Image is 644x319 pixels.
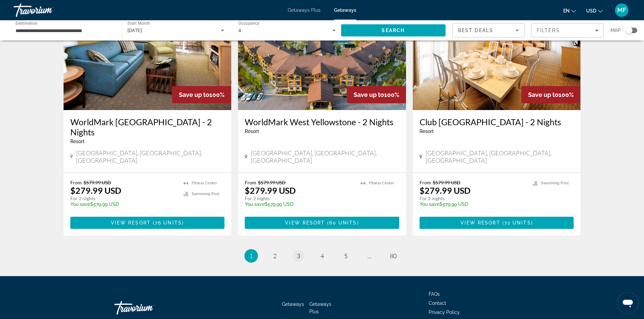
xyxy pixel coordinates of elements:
[309,301,331,314] a: Getaways Plus
[541,181,569,185] span: Swimming Pool
[238,21,260,26] span: Occupancy
[64,249,581,263] nav: Pagination
[325,220,359,225] span: ( )
[460,220,500,225] span: View Resort
[151,220,184,225] span: ( )
[245,202,354,207] p: $579.99 USD
[70,117,225,137] a: WorldMark [GEOGRAPHIC_DATA] - 2 Nights
[563,6,576,16] button: Change language
[285,220,325,225] span: View Resort
[613,3,630,17] button: User Menu
[528,91,558,98] span: Save up to
[111,220,151,225] span: View Resort
[390,252,397,260] span: 80
[420,185,471,195] p: $279.99 USD
[429,300,446,306] a: Contact
[426,149,574,164] span: [GEOGRAPHIC_DATA], [GEOGRAPHIC_DATA], [GEOGRAPHIC_DATA]
[320,252,324,260] span: 4
[354,91,384,98] span: Save up to
[563,8,570,14] span: en
[537,28,560,33] span: Filters
[70,180,82,185] span: From
[382,28,405,33] span: Search
[64,2,232,110] img: WorldMark San Diego Mission Valley - 2 Nights
[245,180,256,185] span: From
[282,301,304,307] a: Getaways
[420,117,574,127] a: Club [GEOGRAPHIC_DATA] - 2 Nights
[14,1,81,19] a: Travorium
[500,220,533,225] span: ( )
[420,180,431,185] span: From
[245,195,354,202] p: For 2 nights
[192,181,217,185] span: Fitness Center
[70,139,85,144] span: Resort
[458,26,519,34] mat-select: Sort by
[70,217,225,229] button: View Resort(76 units)
[617,292,639,314] iframe: Bouton de lancement de la fenêtre de messagerie
[344,252,348,260] span: 5
[258,180,286,185] span: $579.99 USD
[238,2,406,110] img: WorldMark West Yellowstone - 2 Nights
[16,27,113,35] input: Select destination
[251,149,399,164] span: [GEOGRAPHIC_DATA], [GEOGRAPHIC_DATA], [GEOGRAPHIC_DATA]
[586,6,603,16] button: Change currency
[245,217,399,229] button: View Resort(60 units)
[76,149,224,164] span: [GEOGRAPHIC_DATA], [GEOGRAPHIC_DATA], [GEOGRAPHIC_DATA]
[521,86,580,103] div: 100%
[611,26,621,35] span: Map
[429,310,460,315] a: Privacy Policy
[369,181,394,185] span: Fitness Center
[334,7,356,13] a: Getaways
[413,2,581,110] img: Club Wyndham Ocean Boulevard - 2 Nights
[420,217,574,229] button: View Resort(72 units)
[70,202,90,207] span: You save
[249,252,253,260] span: 1
[273,252,277,260] span: 2
[114,298,182,318] a: Go Home
[458,28,493,33] span: Best Deals
[70,195,177,202] p: For 2 nights
[127,28,142,33] span: [DATE]
[586,8,596,14] span: USD
[179,91,209,98] span: Save up to
[245,129,259,134] span: Resort
[127,21,150,26] span: Start Month
[433,180,460,185] span: $579.99 USD
[245,185,296,195] p: $279.99 USD
[155,220,182,225] span: 76 units
[245,117,399,127] a: WorldMark West Yellowstone - 2 Nights
[429,291,440,297] a: FAQs
[347,86,406,103] div: 100%
[70,185,121,195] p: $279.99 USD
[341,24,446,36] button: Search
[531,23,604,37] button: Filters
[420,202,526,207] p: $579.99 USD
[329,220,357,225] span: 60 units
[288,7,320,13] a: Getaways Plus
[238,28,241,33] span: 4
[420,202,439,207] span: You save
[70,202,177,207] p: $579.99 USD
[420,129,434,134] span: Resort
[297,252,300,260] span: 3
[172,86,231,103] div: 100%
[617,7,626,14] span: MF
[192,192,219,196] span: Swimming Pool
[16,21,38,25] span: Destination
[420,195,526,202] p: For 2 nights
[84,180,111,185] span: $579.99 USD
